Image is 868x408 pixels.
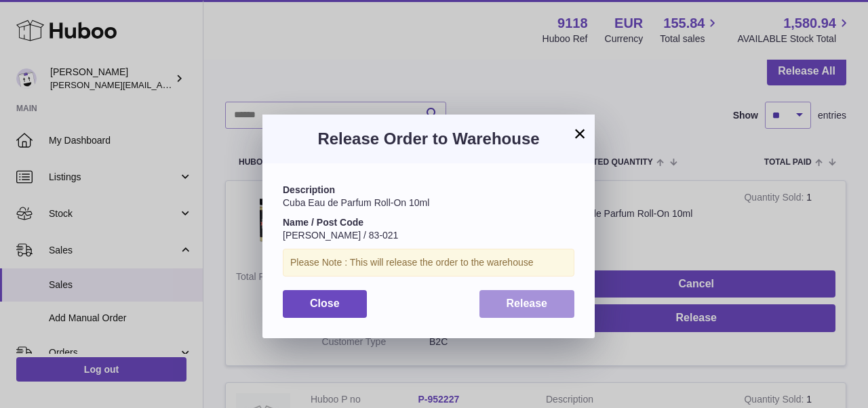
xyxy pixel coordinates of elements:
[283,217,363,228] strong: Name / Post Code
[479,290,575,318] button: Release
[283,249,574,277] div: Please Note : This will release the order to the warehouse
[572,125,588,142] button: ×
[283,184,335,195] strong: Description
[283,290,367,318] button: Close
[310,298,340,309] span: Close
[283,197,429,208] span: Cuba Eau de Parfum Roll-On 10ml
[507,298,548,309] span: Release
[283,128,574,150] h3: Release Order to Warehouse
[283,230,398,241] span: [PERSON_NAME] / 83-021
